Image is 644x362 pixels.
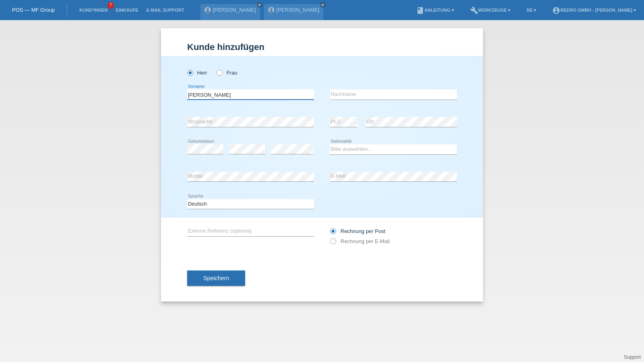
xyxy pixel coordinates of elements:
a: DE ▾ [522,8,540,12]
a: bookAnleitung ▾ [412,8,458,12]
a: [PERSON_NAME] [213,7,256,13]
label: Rechnung per Post [330,228,385,234]
a: Kund*innen [75,8,111,12]
i: book [416,6,424,15]
a: POS — MF Group [12,7,55,13]
label: Frau [217,70,237,76]
i: close [321,3,325,7]
a: close [257,2,262,8]
button: Speichern [187,270,245,286]
i: close [258,3,262,7]
a: E-Mail Support [142,8,188,12]
a: buildWerkzeuge ▾ [466,8,515,12]
input: Rechnung per E-Mail [330,238,335,248]
span: Speichern [203,275,229,281]
input: Herr [187,70,192,75]
i: build [470,6,478,15]
a: close [320,2,326,8]
input: Frau [217,70,222,75]
i: account_circle [552,6,560,15]
label: Herr [187,70,207,76]
input: Rechnung per Post [330,228,335,238]
h1: Kunde hinzufügen [187,42,457,52]
span: 7 [107,2,114,9]
a: Einkäufe [111,8,142,12]
a: [PERSON_NAME] [277,7,320,13]
a: account_circleRedro GmbH - [PERSON_NAME] ▾ [548,8,640,12]
label: Rechnung per E-Mail [330,238,390,244]
a: Support [624,354,641,360]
